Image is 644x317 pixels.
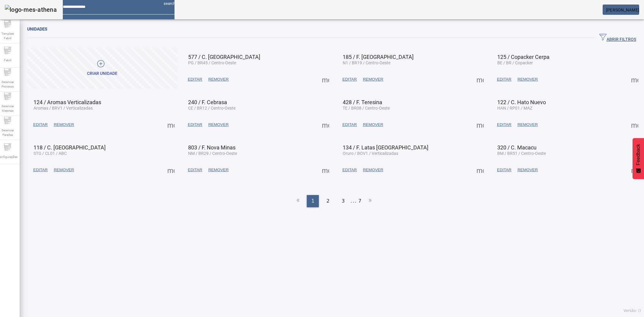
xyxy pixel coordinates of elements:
button: REMOVER [205,165,232,175]
span: HAN / RP01 / MAZ [497,106,532,110]
span: 2 [326,197,329,205]
button: REMOVER [205,74,232,85]
span: 428 / F. Teresina [343,99,382,105]
button: Mais [320,165,331,175]
button: REMOVER [360,165,386,175]
span: 122 / C. Hato Nuevo [497,99,546,105]
span: REMOVER [517,76,538,82]
span: ABRIR FILTROS [599,34,636,43]
button: EDITAR [494,165,514,175]
span: NM / BR29 / Centro-Oeste [188,151,237,156]
span: Fabril [2,56,13,64]
button: Mais [165,165,176,175]
span: 134 / F. Latas [GEOGRAPHIC_DATA] [343,144,428,151]
button: REMOVER [51,165,77,175]
span: 320 / C. Macacu [497,144,537,151]
span: STG / CL01 / ABC [34,151,67,156]
button: EDITAR [30,119,51,130]
span: REMOVER [363,76,383,82]
button: EDITAR [185,165,205,175]
span: Versão: () [623,309,641,313]
span: TE / BR08 / Centro-Oeste [343,106,390,110]
span: EDITAR [188,167,202,173]
button: EDITAR [30,165,51,175]
span: PG / BR45 / Centro-Oeste [188,60,236,65]
span: EDITAR [497,76,511,82]
img: logo-mes-athena [5,5,57,14]
button: EDITAR [339,165,360,175]
span: REMOVER [517,167,538,173]
span: EDITAR [342,167,357,173]
span: 118 / C. [GEOGRAPHIC_DATA] [34,144,106,151]
span: Unidades [27,27,47,31]
span: REMOVER [363,122,383,128]
span: 185 / F. [GEOGRAPHIC_DATA] [343,54,414,60]
button: REMOVER [205,119,232,130]
button: REMOVER [514,165,541,175]
button: Mais [629,74,640,85]
button: EDITAR [185,119,205,130]
button: Feedback - Mostrar pesquisa [633,138,644,179]
button: Mais [629,119,640,130]
button: REMOVER [360,74,386,85]
span: BE / BR / Copacker [497,60,533,65]
span: EDITAR [33,167,48,173]
button: EDITAR [339,119,360,130]
button: Mais [475,119,485,130]
li: 7 [358,195,361,207]
span: EDITAR [342,76,357,82]
button: Mais [165,119,176,130]
button: REMOVER [514,119,541,130]
button: EDITAR [494,119,514,130]
button: Criar unidade [27,48,177,89]
span: REMOVER [517,122,538,128]
span: Feedback [636,144,641,165]
li: ... [351,195,357,207]
button: EDITAR [494,74,514,85]
span: Aromas / BRV1 / Verticalizadas [34,106,93,110]
span: EDITAR [497,122,511,128]
button: Mais [320,119,331,130]
button: Mais [320,74,331,85]
span: 125 / Copacker Cerpa [497,54,549,60]
span: 803 / F. Nova Minas [188,144,235,151]
span: BM / BR51 / Centro-Oeste [497,151,546,156]
span: REMOVER [208,167,229,173]
span: EDITAR [188,122,202,128]
button: EDITAR [185,74,205,85]
span: REMOVER [54,167,74,173]
span: EDITAR [342,122,357,128]
button: REMOVER [514,74,541,85]
span: [PERSON_NAME] [606,8,639,12]
span: CE / BR12 / Centro-Oeste [188,106,235,110]
button: Mais [629,165,640,175]
span: Oruro / BOV1 / Verticalizadas [343,151,398,156]
button: REMOVER [360,119,386,130]
span: 124 / Aromas Verticalizadas [34,99,101,105]
span: EDITAR [497,167,511,173]
button: Mais [475,74,485,85]
span: EDITAR [188,76,202,82]
span: REMOVER [363,167,383,173]
span: EDITAR [33,122,48,128]
div: Criar unidade [87,71,117,77]
button: Mais [475,165,485,175]
button: ABRIR FILTROS [594,33,641,43]
span: N1 / BR19 / Centro-Oeste [343,60,390,65]
span: REMOVER [54,122,74,128]
span: REMOVER [208,122,229,128]
span: 577 / C. [GEOGRAPHIC_DATA] [188,54,260,60]
span: 240 / F. Cebrasa [188,99,227,105]
span: 3 [342,197,345,205]
button: EDITAR [339,74,360,85]
button: REMOVER [51,119,77,130]
span: REMOVER [208,76,229,82]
